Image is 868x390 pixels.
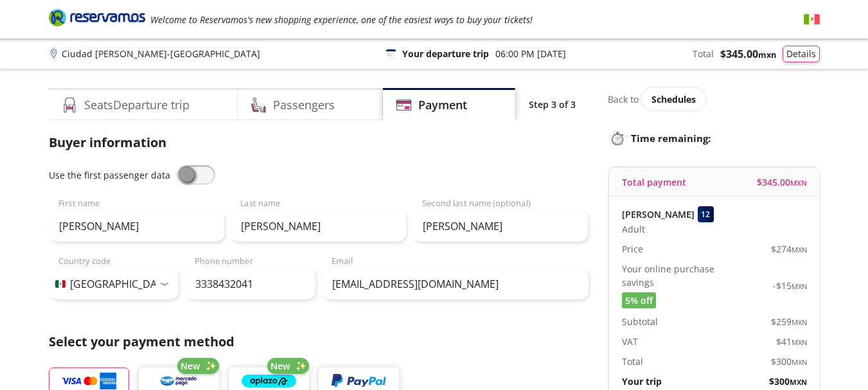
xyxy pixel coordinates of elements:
iframe: Messagebird Livechat Widget [793,315,855,377]
span: $ 300 [769,375,807,388]
div: Back to schedules [608,88,820,110]
span: $ 41 [776,335,807,348]
div: 12 [698,206,714,222]
p: Total [693,47,714,60]
span: 5% off [625,294,653,307]
small: MXN [792,357,807,367]
small: MXN [792,281,807,291]
i: Brand Logo [49,8,145,27]
small: MXN [792,337,807,347]
input: First name [49,210,224,242]
p: Ciudad [PERSON_NAME] - [GEOGRAPHIC_DATA] [62,47,260,60]
p: Subtotal [622,315,658,328]
span: Adult [622,222,645,236]
span: $ 274 [771,242,807,256]
button: Details [783,46,820,62]
p: Your departure trip [402,47,489,60]
h4: Passengers [273,96,335,114]
p: Time remaining : [608,129,820,147]
small: MXN [792,245,807,254]
span: Schedules [651,93,696,105]
h4: Payment [418,96,467,114]
p: [PERSON_NAME] [622,208,695,221]
p: Buyer information [49,133,589,152]
input: Last name [231,210,406,242]
p: Your trip [622,375,662,388]
input: Email [322,268,589,300]
span: $ 345.00 [720,46,776,62]
img: MX [55,280,66,288]
small: MXN [790,178,807,188]
p: Back to [608,93,639,106]
span: Use the first passenger data [49,169,170,181]
p: VAT [622,335,638,348]
span: $ 300 [771,355,807,368]
p: 06:00 PM [DATE] [495,47,566,60]
span: New [181,359,200,373]
small: MXN [758,49,776,60]
h4: Seats Departure trip [84,96,190,114]
small: MXN [790,377,807,387]
input: Second last name (optional) [412,210,588,242]
p: Total payment [622,175,686,189]
a: Brand Logo [49,8,145,31]
button: Español [804,12,820,28]
em: Welcome to Reservamos's new shopping experience, one of the easiest ways to buy your tickets! [150,13,533,26]
span: $ 345.00 [757,175,807,189]
p: Select your payment method [49,332,589,351]
input: Phone number [185,268,315,300]
p: Step 3 of 3 [529,98,576,111]
p: Price [622,242,643,256]
span: -$ 15 [773,279,807,292]
small: MXN [792,317,807,327]
p: Your online purchase savings [622,262,714,289]
p: Total [622,355,643,368]
span: New [270,359,290,373]
span: $ 259 [771,315,807,328]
